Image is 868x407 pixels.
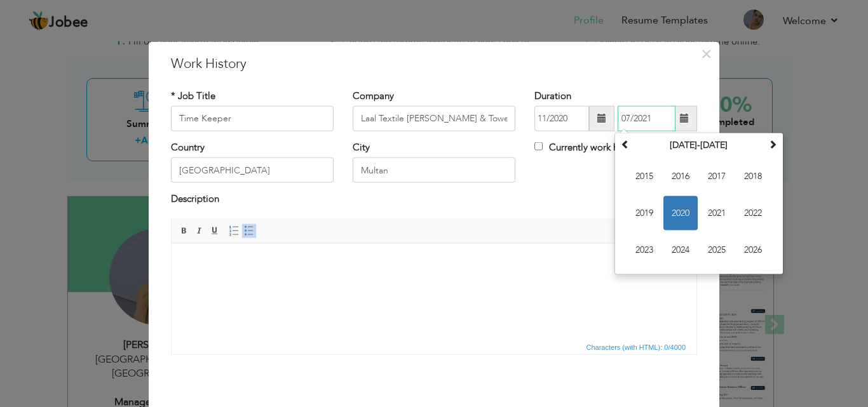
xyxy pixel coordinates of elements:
th: Select Decade [633,136,765,155]
a: Underline [208,224,222,237]
span: Next Decade [768,140,777,149]
label: Country [171,141,205,154]
a: Insert/Remove Numbered List [227,224,241,237]
span: 2018 [736,159,770,194]
span: 2023 [627,233,661,267]
span: 2016 [663,159,698,194]
a: Bold [177,224,191,237]
span: 2015 [627,159,661,194]
label: City [353,141,370,154]
label: * Job Title [171,89,215,102]
h3: Work History [171,54,697,73]
input: Currently work here [534,142,543,150]
label: Currently work here [534,141,632,154]
span: 2019 [627,196,661,230]
label: Description [171,192,219,206]
span: Characters (with HTML): 0/4000 [584,341,689,352]
span: × [701,42,712,65]
label: Duration [534,89,571,102]
span: 2021 [700,196,734,230]
label: Company [353,89,394,102]
button: Close [696,43,716,63]
span: 2022 [736,196,770,230]
input: From [534,106,589,131]
div: Statistics [584,341,690,352]
a: Insert/Remove Bulleted List [242,224,256,237]
span: Previous Decade [621,140,630,149]
span: 2020 [663,196,698,230]
span: 2025 [700,233,734,267]
iframe: Rich Text Editor, workEditor [172,243,696,338]
span: 2024 [663,233,698,267]
span: 2026 [736,233,770,267]
a: Italic [193,224,207,237]
input: Present [618,106,675,131]
span: 2017 [700,159,734,194]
